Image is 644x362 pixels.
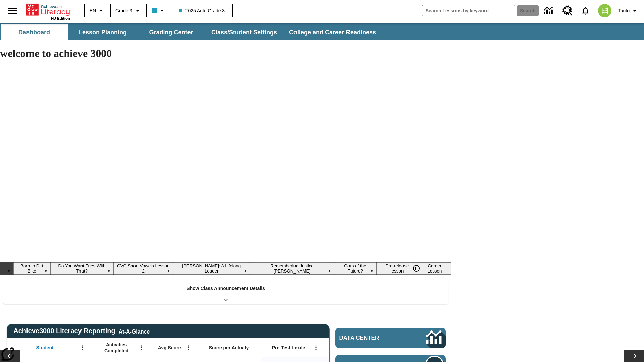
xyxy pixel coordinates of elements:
span: Avg Score [158,345,181,351]
span: Achieve3000 Literacy Reporting [13,327,150,335]
div: At-A-Glance [119,327,150,335]
button: Slide 2 Do You Want Fries With That? [50,262,114,275]
button: Open Menu [137,343,147,353]
button: Lesson carousel, Next [624,350,644,362]
button: Slide 5 Remembering Justice O'Connor [250,262,334,275]
button: Lesson Planning [69,24,136,40]
span: Grade 3 [115,7,132,14]
button: Slide 1 Born to Dirt Bike [13,262,50,275]
button: Slide 4 Dianne Feinstein: A Lifelong Leader [173,262,250,275]
button: Slide 6 Cars of the Future? [334,262,377,275]
span: Student [36,345,54,351]
img: avatar image [598,4,611,17]
button: Grading Center [138,24,205,40]
span: Tauto [618,7,630,14]
button: Open Menu [77,343,87,353]
button: Grade: Grade 3, Select a grade [113,5,144,17]
span: 2025 Auto Grade 3 [179,7,225,14]
button: Profile/Settings [615,5,641,17]
div: Home [26,2,70,20]
a: Notifications [577,2,594,19]
span: EN [90,7,96,14]
a: Home [26,3,70,16]
button: Open side menu [3,1,22,21]
a: Data Center [335,328,446,348]
button: Class/Student Settings [206,24,282,40]
div: Show Class Announcement Details [3,281,448,304]
button: Slide 3 CVC Short Vowels Lesson 2 [113,262,173,275]
span: NJ Edition [51,16,70,20]
span: Data Center [339,335,403,341]
button: Slide 7 Pre-release lesson [376,262,418,275]
span: Score per Activity [209,345,249,351]
a: Data Center [540,2,558,20]
p: Show Class Announcement Details [186,285,265,292]
button: Class color is light blue. Change class color [149,5,169,17]
button: Language: EN, Select a language [87,5,108,17]
button: Select a new avatar [594,2,615,19]
input: search field [422,5,515,16]
span: Pre-Test Lexile [272,345,305,351]
a: Resource Center, Will open in new tab [558,2,577,20]
button: Open Menu [183,343,194,353]
div: Pause [410,262,430,275]
button: Slide 8 Career Lesson [418,262,451,275]
button: Open Menu [311,343,321,353]
button: College and Career Readiness [284,24,381,40]
button: Pause [410,262,423,275]
button: Dashboard [1,24,68,40]
span: Activities Completed [94,342,139,354]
